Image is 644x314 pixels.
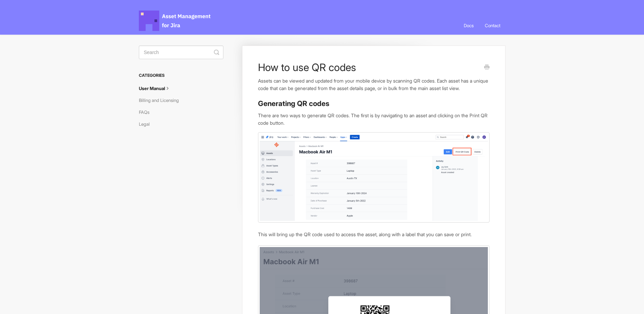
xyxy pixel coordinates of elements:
[139,69,223,82] h3: Categories
[258,112,489,126] p: There are two ways to generate QR codes. The first is by navigating to an asset and clicking on t...
[258,61,479,73] h1: How to use QR codes
[258,231,489,238] p: This will bring up the QR code used to access the asset, along with a label that you can save or ...
[480,16,505,35] a: Contact
[484,64,490,71] a: Print this Article
[139,107,154,118] a: FAQs
[139,95,184,106] a: Billing and Licensing
[258,77,489,92] p: Assets can be viewed and updated from your mobile device by scanning QR codes. Each asset has a u...
[258,132,489,223] img: file-N2UVGUqx73.png
[139,119,155,129] a: Legal
[139,46,223,59] input: Search
[139,83,176,94] a: User Manual
[459,16,479,35] a: Docs
[139,11,211,31] span: Asset Management for Jira Docs
[258,99,489,108] h3: Generating QR codes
